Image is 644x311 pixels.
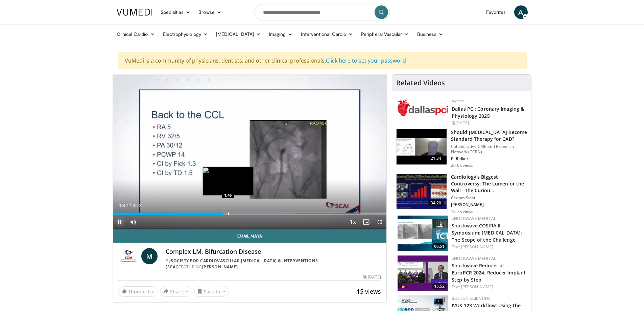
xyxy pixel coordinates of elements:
a: Imaging [265,27,297,41]
button: Save to [194,286,229,297]
div: [DATE] [363,274,381,280]
span: 4:12 [133,203,142,208]
div: Progress Bar [113,213,387,215]
a: 06:51 [398,216,448,251]
button: Playback Rate [346,215,359,229]
a: Specialties [157,5,195,19]
img: fadbcca3-3c72-4f96-a40d-f2c885e80660.150x105_q85_crop-smart_upscale.jpg [398,256,448,291]
a: 34:20 Cardiology’s Biggest Controversy: The Lumen or the Wall - the Curiou… Cedars Sinai [PERSON_... [396,174,527,214]
img: eb63832d-2f75-457d-8c1a-bbdc90eb409c.150x105_q85_crop-smart_upscale.jpg [397,129,447,164]
a: Email Maya [113,229,387,243]
a: A [514,5,528,19]
span: 15:52 [432,283,447,289]
a: [PERSON_NAME] [461,244,493,250]
a: Interventional Cardio [297,27,357,41]
a: [MEDICAL_DATA] [212,27,265,41]
a: M [141,248,158,264]
span: 06:51 [432,243,447,249]
a: Clinical Cardio [113,27,159,41]
img: d453240d-5894-4336-be61-abca2891f366.150x105_q85_crop-smart_upscale.jpg [397,174,447,209]
button: Enable picture-in-picture mode [359,215,373,229]
video-js: Video Player [113,75,387,229]
a: Boston Scientific [452,295,491,301]
img: VuMedi Logo [117,9,152,16]
span: 15 views [357,287,381,295]
p: Cedars Sinai [451,195,527,201]
img: Society for Cardiovascular Angiography & Interventions (SCAI) [118,248,139,264]
p: 20.0K views [451,163,473,168]
div: Feat. [452,284,526,290]
a: Electrophysiology [159,27,212,41]
a: Dallas PCI: Coronary Imaging & Physiology 2025 [452,106,524,119]
p: P. Ridker [451,156,527,161]
a: Business [413,27,448,41]
div: By FEATURING [166,258,381,270]
a: 21:34 Should [MEDICAL_DATA] Become Standard Therapy for CAD? Collaborative CME and Research Netwo... [396,129,527,168]
span: / [130,203,131,208]
img: image.jpeg [202,167,253,195]
span: 1:42 [119,203,128,208]
a: Favorites [482,5,510,19]
div: [DATE] [452,120,526,126]
a: Shockwave Reducer at EuroPCR 2024: Reducer Implant Step by Step [452,262,526,283]
input: Search topics, interventions [255,4,390,20]
a: Shockwave Medical [452,216,496,221]
h3: Should [MEDICAL_DATA] Become Standard Therapy for CAD? [451,129,527,142]
div: Feat. [452,244,526,250]
button: Pause [113,215,126,229]
a: Thumbs Up [118,286,158,297]
h3: Cardiology’s Biggest Controversy: The Lumen or the Wall - the Curiou… [451,174,527,194]
a: Shockwave COSIRA II Symposium: [MEDICAL_DATA]: The Scope of the Challenge [452,222,522,243]
a: Peripheral Vascular [357,27,413,41]
a: [PERSON_NAME] [461,284,493,290]
div: VuMedi is a community of physicians, dentists, and other clinical professionals. [118,52,527,69]
span: 21:34 [428,155,444,162]
p: [PERSON_NAME] [451,202,527,207]
img: 939357b5-304e-4393-95de-08c51a3c5e2a.png.150x105_q85_autocrop_double_scale_upscale_version-0.2.png [398,99,448,116]
a: Click here to set your password [326,57,406,64]
p: 10.7K views [451,209,473,214]
button: Fullscreen [373,215,386,229]
button: Share [160,286,192,297]
button: Mute [126,215,140,229]
a: Browse [194,5,225,19]
span: 34:20 [428,200,444,206]
p: Collaborative CME and Research Network (CCRN) [451,144,527,155]
a: 15:52 [398,256,448,291]
a: [PERSON_NAME] [202,264,238,270]
h4: Related Videos [396,79,445,87]
a: Society for Cardiovascular [MEDICAL_DATA] & Interventions (SCAI) [166,258,318,270]
a: FACET [452,99,464,105]
h4: Complex LM, Bifurcation Disease [166,248,381,256]
img: c35ce14a-3a80-4fd3-b91e-c59d4b4f33e6.150x105_q85_crop-smart_upscale.jpg [398,216,448,251]
a: Shockwave Medical [452,256,496,261]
